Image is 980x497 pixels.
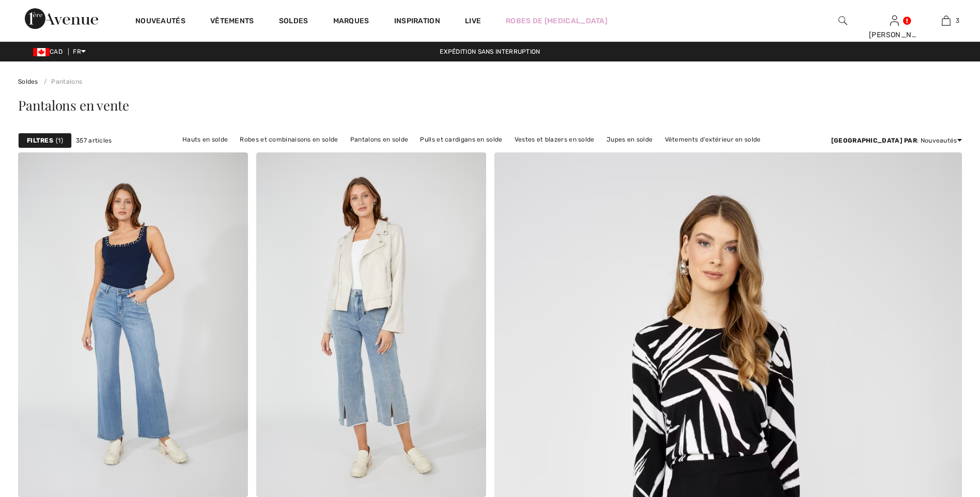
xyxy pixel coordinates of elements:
[73,48,86,55] span: FR
[506,15,608,26] a: Robes de [MEDICAL_DATA]
[660,133,766,146] a: Vêtements d'extérieur en solde
[18,152,248,497] img: Jeans Taille Haute Ornés modèle 251501. Bleu
[40,78,82,85] a: Pantalons
[890,15,899,25] a: Se connecter
[33,48,67,55] span: CAD
[890,14,899,27] img: Mes infos
[956,16,959,25] span: 3
[333,17,369,27] a: Marques
[838,14,847,27] img: recherche
[235,133,343,146] a: Robes et combinaisons en solde
[509,133,600,146] a: Vestes et blazers en solde
[27,136,53,145] strong: Filtres
[18,78,38,85] a: Soldes
[869,29,920,40] div: [PERSON_NAME]
[831,137,917,144] strong: [GEOGRAPHIC_DATA] par
[56,136,63,145] span: 1
[256,152,486,497] img: Jeans Évasés Courts modèle 251500. Bleu
[921,14,971,27] a: 3
[465,15,481,26] a: Live
[942,14,951,27] img: Mon panier
[279,17,308,27] a: Soldes
[831,136,962,145] div: : Nouveautés
[415,133,507,146] a: Pulls et cardigans en solde
[601,133,658,146] a: Jupes en solde
[76,136,112,145] span: 357 articles
[33,48,50,56] img: Canadian Dollar
[25,8,98,29] img: 1ère Avenue
[18,96,129,114] span: Pantalons en vente
[135,17,185,27] a: Nouveautés
[177,133,233,146] a: Hauts en solde
[210,17,254,27] a: Vêtements
[394,17,440,27] span: Inspiration
[345,133,413,146] a: Pantalons en solde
